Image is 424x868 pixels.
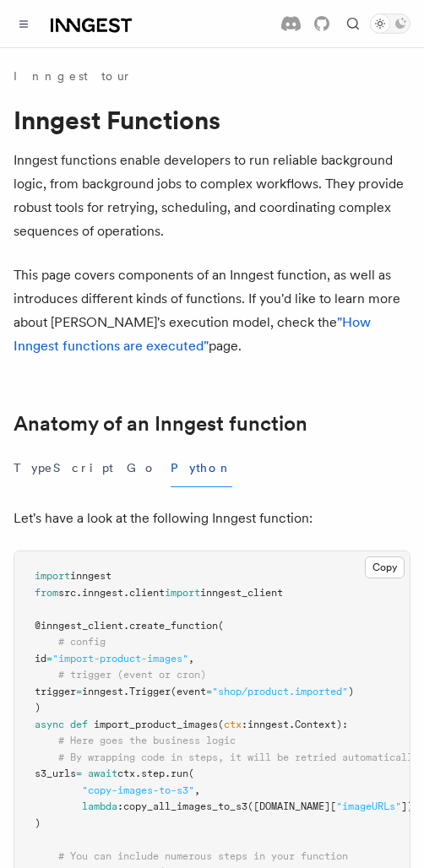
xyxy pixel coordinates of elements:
[35,817,41,829] span: )
[141,768,165,779] span: step
[14,149,410,243] p: Inngest functions enable developers to run reliable background logic, from background jobs to com...
[14,105,410,135] h1: Inngest Functions
[188,653,194,665] span: ,
[129,620,218,632] span: create_function
[348,686,354,697] span: )
[35,702,41,713] span: )
[218,620,224,632] span: (
[336,800,401,812] span: "imageURLs"
[171,686,206,697] span: (event
[82,784,194,796] span: "copy-images-to-s3"
[247,800,336,812] span: ([DOMAIN_NAME][
[165,768,171,779] span: .
[58,587,76,599] span: src
[188,768,194,779] span: (
[247,719,289,730] span: inngest
[14,263,410,358] p: This page covers components of an Inngest function, as well as introduces different kinds of func...
[35,686,76,697] span: trigger
[123,800,247,812] span: copy_all_images_to_s3
[242,719,247,730] span: :
[76,686,82,697] span: =
[52,653,188,665] span: "import-product-images"
[117,768,135,779] span: ctx
[58,636,106,648] span: # config
[401,800,413,812] span: ])
[58,850,348,862] span: # You can include numerous steps in your function
[35,570,70,582] span: import
[289,719,295,730] span: .
[82,686,129,697] span: inngest.
[70,570,111,582] span: inngest
[123,587,129,599] span: .
[76,587,82,599] span: .
[70,719,88,730] span: def
[365,556,405,578] button: Copy
[171,449,232,487] button: Python
[194,784,200,796] span: ,
[212,686,348,697] span: "shop/product.imported"
[14,14,34,34] button: Toggle navigation
[35,620,123,632] span: @inngest_client
[82,587,123,599] span: inngest
[129,587,165,599] span: client
[46,653,52,665] span: =
[370,14,410,34] button: Toggle dark mode
[35,719,64,730] span: async
[295,719,348,730] span: Context):
[200,587,283,599] span: inngest_client
[343,14,363,34] button: Find something...
[127,449,157,487] button: Go
[35,653,46,665] span: id
[129,686,171,697] span: Trigger
[165,587,200,599] span: import
[14,68,132,84] a: Inngest tour
[14,449,113,487] button: TypeScript
[171,768,188,779] span: run
[14,412,307,436] a: Anatomy of an Inngest function
[123,620,129,632] span: .
[82,800,117,812] span: lambda
[35,587,58,599] span: from
[206,686,212,697] span: =
[88,768,117,779] span: await
[76,768,82,779] span: =
[117,800,123,812] span: :
[58,669,206,681] span: # trigger (event or cron)
[94,719,218,730] span: import_product_images
[224,719,242,730] span: ctx
[218,719,224,730] span: (
[35,768,76,779] span: s3_urls
[14,507,410,530] p: Let's have a look at the following Inngest function:
[58,735,236,746] span: # Here goes the business logic
[135,768,141,779] span: .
